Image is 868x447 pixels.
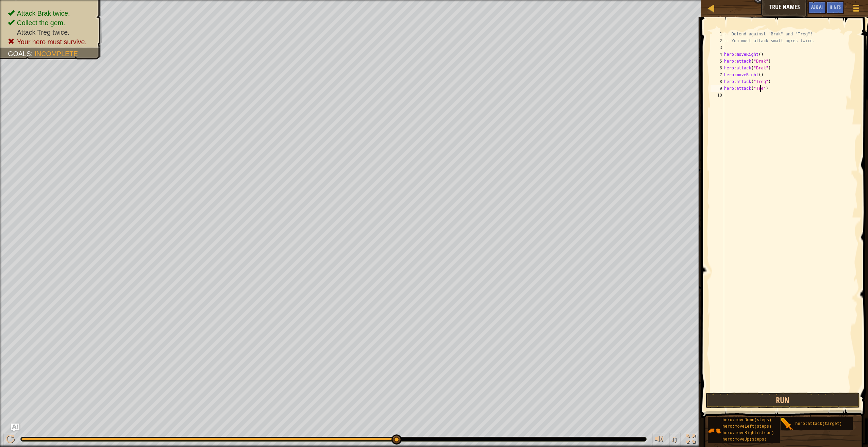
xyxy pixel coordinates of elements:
span: Goals [8,50,31,57]
li: Collect the gem. [8,18,95,28]
div: 9 [711,85,724,92]
li: Attack Brak twice. [8,9,95,18]
button: Ctrl + P: Play [3,433,17,447]
img: portrait.png [781,418,794,431]
div: 7 [711,71,724,78]
span: Incomplete [35,50,78,57]
span: Collect the gem. [17,19,65,27]
span: hero:moveDown(steps) [722,418,771,423]
button: Toggle fullscreen [684,433,698,447]
div: 10 [711,92,724,99]
span: Attack Treg twice. [17,29,70,36]
button: Adjust volume [652,433,666,447]
div: 3 [711,44,724,51]
button: Show game menu [848,1,865,17]
span: hero:moveUp(steps) [722,437,767,442]
span: ♫ [671,434,678,444]
li: Your hero must survive. [8,37,95,47]
span: Attack Brak twice. [17,10,70,17]
div: 6 [711,65,724,71]
button: Run [706,393,860,408]
div: 2 [711,37,724,44]
span: hero:moveRight(steps) [722,431,774,435]
div: 4 [711,51,724,58]
li: Attack Treg twice. [8,28,95,37]
span: Ask AI [811,4,823,10]
div: 8 [711,78,724,85]
button: Ask AI [808,1,826,14]
div: 1 [711,31,724,37]
span: hero:moveLeft(steps) [722,424,771,429]
span: Hints [830,4,841,10]
span: hero:attack(target) [795,421,842,426]
div: 5 [711,58,724,65]
button: ♫ [669,433,681,447]
img: portrait.png [708,424,721,437]
span: : [31,50,35,57]
span: Your hero must survive. [17,38,87,46]
button: Ask AI [11,424,19,432]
